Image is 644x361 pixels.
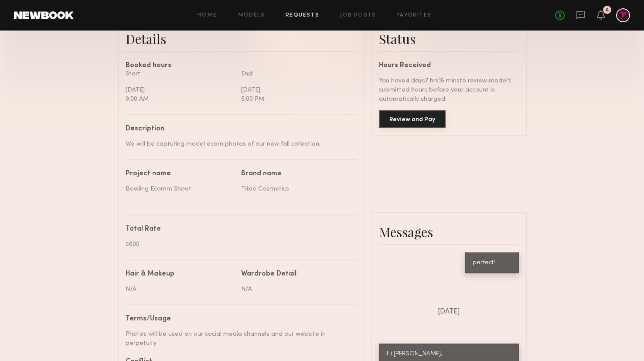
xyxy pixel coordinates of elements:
div: Description [126,126,350,133]
div: Details [126,30,357,48]
div: Start: [126,69,235,78]
a: Models [238,13,265,18]
a: Requests [286,13,319,18]
div: Photos will be used on our social media channels and our website in perpetuity [126,330,350,348]
a: Favorites [397,13,432,18]
div: 9:00 AM [126,95,235,104]
div: N/A [241,285,350,294]
div: Project name [126,170,235,177]
div: You have 4 days 7 hrs 15 mins to review model’s submitted hours before your account is automatica... [379,76,519,104]
div: 6 [606,8,609,13]
div: We will be capturing model ecom photos of our new fall collection. [126,140,350,149]
div: Terms/Usage [126,316,350,323]
button: Review and Pay [379,110,446,128]
div: Status [379,30,519,48]
div: End: [241,69,350,78]
div: Trixie Cosmetics [241,184,350,194]
div: N/A [126,285,235,294]
div: Brand name [241,170,350,177]
div: [DATE] [241,85,350,95]
a: Job Posts [340,13,376,18]
div: Wardrobe Detail [241,271,296,278]
a: Home [198,13,217,18]
div: Total Rate [126,226,350,233]
div: perfect! [473,258,511,268]
div: Messages [379,223,519,241]
div: [DATE] [126,85,235,95]
span: [DATE] [438,308,460,316]
div: Hours Received [379,62,519,69]
div: 5:00 PM [241,95,350,104]
div: Booked hours [126,62,357,69]
div: $600 [126,240,350,249]
div: Bowling Ecomm Shoot [126,184,235,194]
div: Hair & Makeup [126,271,174,278]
